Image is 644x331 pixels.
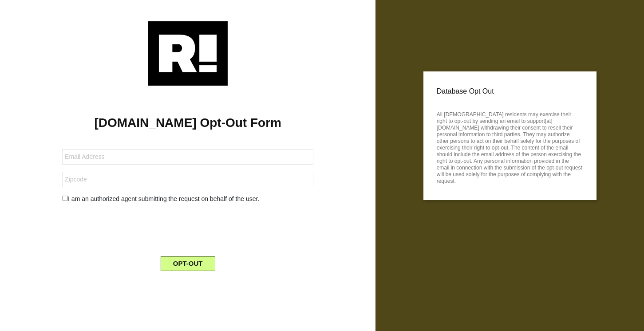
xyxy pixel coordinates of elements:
button: OPT-OUT [161,256,215,271]
h1: [DOMAIN_NAME] Opt-Out Form [13,115,362,130]
input: Email Address [62,149,313,165]
p: Database Opt Out [437,85,583,98]
img: Retention.com [148,21,228,86]
input: Zipcode [62,172,313,187]
iframe: reCAPTCHA [120,211,255,245]
p: All [DEMOGRAPHIC_DATA] residents may exercise their right to opt-out by sending an email to suppo... [437,109,583,185]
div: I am an authorized agent submitting the request on behalf of the user. [55,194,320,204]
